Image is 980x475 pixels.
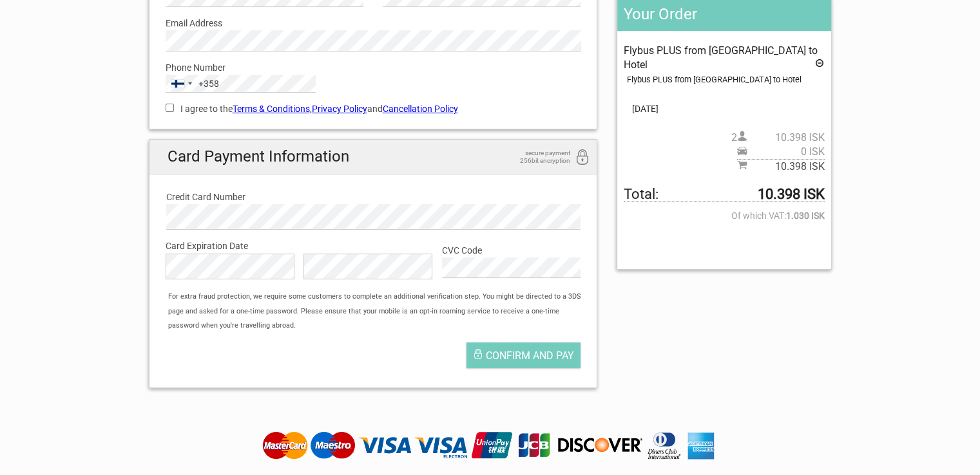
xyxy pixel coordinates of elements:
[166,190,581,204] label: Credit Card Number
[466,342,581,368] button: Confirm and pay
[166,102,581,116] label: I agree to the , and
[624,187,824,202] span: Total to be paid
[737,145,825,159] span: Pickup price
[747,131,825,145] span: 10.398 ISK
[747,160,825,174] span: 10.398 ISK
[259,431,721,460] img: Tourdesk accepts
[312,104,367,114] a: Privacy Policy
[624,102,824,116] span: [DATE]
[786,209,825,223] strong: 1.030 ISK
[731,131,825,145] span: 2 person(s)
[149,140,597,174] h2: Card Payment Information
[162,290,597,333] div: For extra fraud protection, we require some customers to complete an additional verification step...
[747,145,825,159] span: 0 ISK
[758,187,825,201] strong: 10.398 ISK
[486,349,574,362] span: Confirm and pay
[575,149,590,167] i: 256bit encryption
[737,159,825,174] span: Subtotal
[166,61,581,75] label: Phone Number
[148,20,164,35] button: Open LiveChat chat widget
[506,149,570,165] span: secure payment 256bit encryption
[624,209,824,223] span: Of which VAT:
[198,77,219,91] div: +358
[624,44,818,71] span: Flybus PLUS from [GEOGRAPHIC_DATA] to Hotel
[383,104,458,114] a: Cancellation Policy
[627,73,824,87] div: Flybus PLUS from [GEOGRAPHIC_DATA] to Hotel
[166,16,581,30] label: Email Address
[166,239,581,253] label: Card Expiration Date
[18,23,146,33] p: We're away right now. Please check back later!
[166,75,219,92] button: Selected country
[233,104,310,114] a: Terms & Conditions
[442,243,581,257] label: CVC Code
